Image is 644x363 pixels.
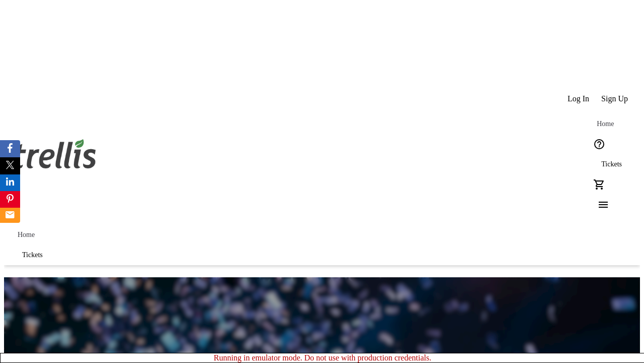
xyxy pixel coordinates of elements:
span: Log In [568,94,589,103]
a: Tickets [589,154,634,174]
span: Sign Up [601,94,628,103]
span: Home [597,120,614,128]
span: Tickets [22,251,43,259]
a: Tickets [10,245,55,265]
button: Log In [561,89,595,109]
img: Orient E2E Organization ES9OzyvT53's Logo [10,128,100,178]
button: Cart [589,174,609,195]
span: Home [18,231,35,239]
button: Help [589,134,609,154]
a: Home [10,225,42,245]
button: Menu [589,195,609,215]
span: Tickets [601,160,622,168]
button: Sign Up [595,89,634,109]
a: Home [589,114,621,134]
